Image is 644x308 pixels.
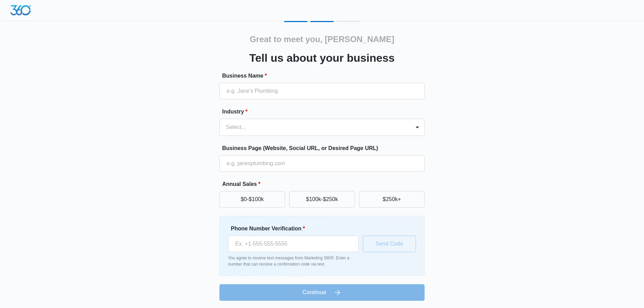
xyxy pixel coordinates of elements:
h3: Tell us about your business [249,50,395,66]
label: Industry [222,108,427,116]
label: Annual Sales [222,180,427,188]
button: $250k+ [359,191,425,208]
label: Phone Number Verification [231,225,361,233]
input: e.g. Jane's Plumbing [219,83,425,99]
input: e.g. janesplumbing.com [219,155,425,172]
label: Business Page (Website, Social URL, or Desired Page URL) [222,144,427,152]
input: Ex. +1-555-555-5555 [228,236,359,252]
label: Business Name [222,72,427,80]
p: You agree to receive text messages from Marketing 360®. Enter a number that can receive a confirm... [228,255,359,267]
button: $0-$100k [219,191,285,208]
h2: Great to meet you, [PERSON_NAME] [250,33,395,46]
button: $100k-$250k [289,191,355,208]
